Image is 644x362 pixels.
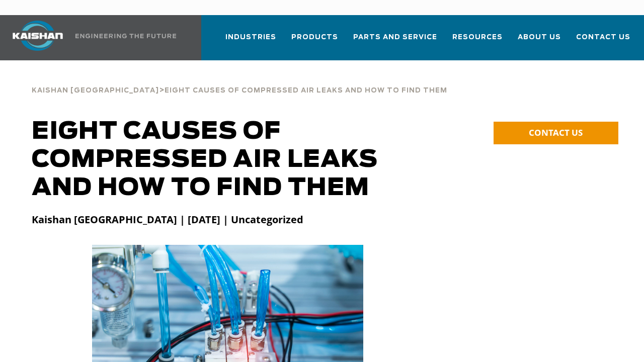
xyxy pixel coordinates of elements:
a: Industries [225,24,276,58]
span: CONTACT US [529,127,583,138]
a: Products [291,24,338,58]
h1: Eight Causes of Compressed Air Leaks and How to Find Them [32,118,399,202]
a: CONTACT US [494,122,618,144]
a: Resources [452,24,503,58]
span: About Us [518,32,561,43]
strong: Kaishan [GEOGRAPHIC_DATA] | [DATE] | Uncategorized [32,213,303,226]
span: Resources [452,32,503,43]
a: Kaishan [GEOGRAPHIC_DATA] [32,85,159,95]
a: About Us [518,24,561,58]
span: Parts and Service [353,32,437,43]
span: Contact Us [576,32,630,43]
a: Contact Us [576,24,630,58]
span: Kaishan [GEOGRAPHIC_DATA] [32,87,159,94]
span: Eight Causes of Compressed Air Leaks and How to Find Them [165,87,447,94]
a: Parts and Service [353,24,437,58]
a: Eight Causes of Compressed Air Leaks and How to Find Them [165,85,447,95]
div: > [32,75,447,99]
span: Industries [225,32,276,43]
img: Engineering the future [75,34,176,38]
span: Products [291,32,338,43]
